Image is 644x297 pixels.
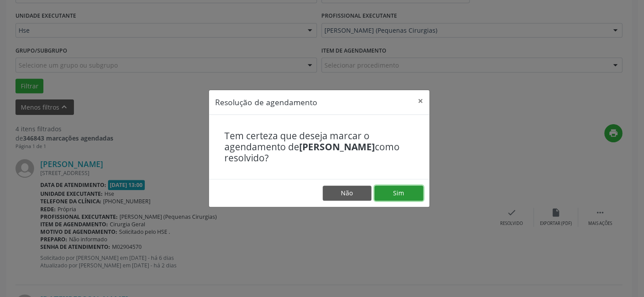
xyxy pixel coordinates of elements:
[374,186,423,201] button: Sim
[323,186,371,201] button: Não
[215,96,317,108] h5: Resolução de agendamento
[299,141,375,153] b: [PERSON_NAME]
[224,130,414,164] h4: Tem certeza que deseja marcar o agendamento de como resolvido?
[412,90,429,112] button: Close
